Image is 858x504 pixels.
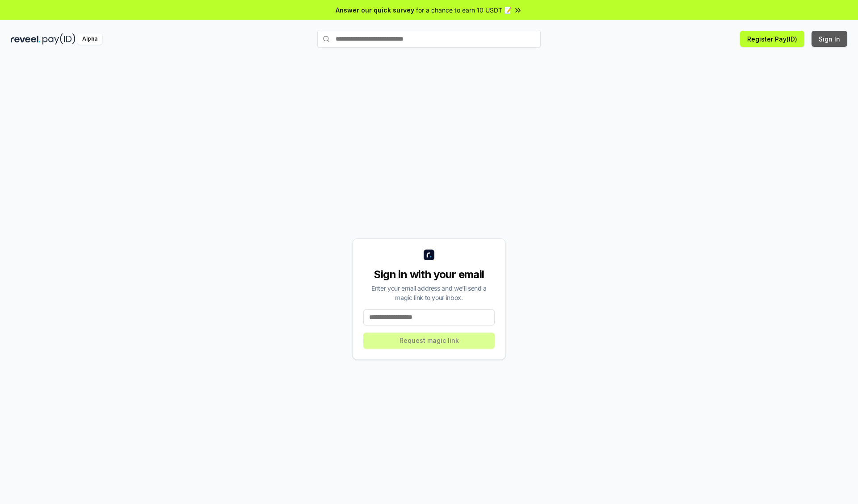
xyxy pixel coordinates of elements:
[740,31,804,47] button: Register Pay(ID)
[812,31,847,47] button: Sign In
[424,250,434,260] img: logo_small
[363,267,495,282] div: Sign in with your email
[11,33,41,45] img: reveel_dark
[336,5,414,15] span: Answer our quick survey
[42,33,76,45] img: pay_id
[363,283,495,302] div: Enter your email address and we’ll send a magic link to your inbox.
[77,33,102,45] div: Alpha
[416,5,512,15] span: for a chance to earn 10 USDT 📝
